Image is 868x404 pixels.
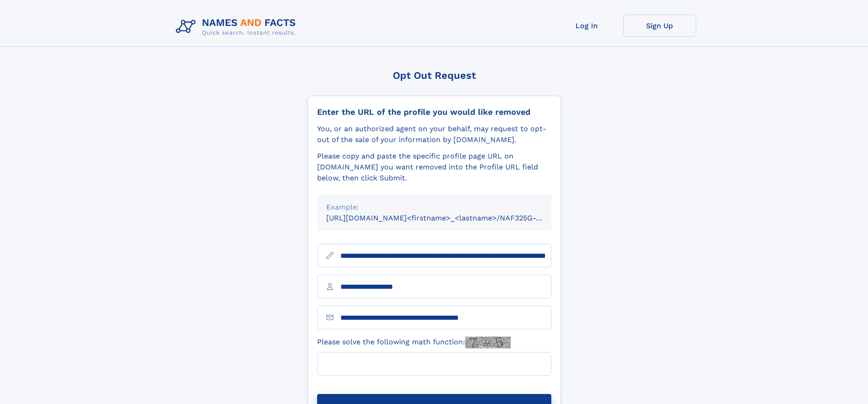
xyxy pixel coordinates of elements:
[326,214,569,222] small: [URL][DOMAIN_NAME]<firstname>_<lastname>/NAF325G-xxxxxxxx
[550,15,623,37] a: Log In
[326,202,542,213] div: Example:
[317,123,551,145] div: You, or an authorized agent on your behalf, may request to opt-out of the sale of your informatio...
[308,70,561,81] div: Opt Out Request
[623,15,696,37] a: Sign Up
[317,337,511,348] label: Please solve the following math function:
[317,107,551,117] div: Enter the URL of the profile you would like removed
[172,15,303,39] img: Logo Names and Facts
[317,151,551,184] div: Please copy and paste the specific profile page URL on [DOMAIN_NAME] you want removed into the Pr...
